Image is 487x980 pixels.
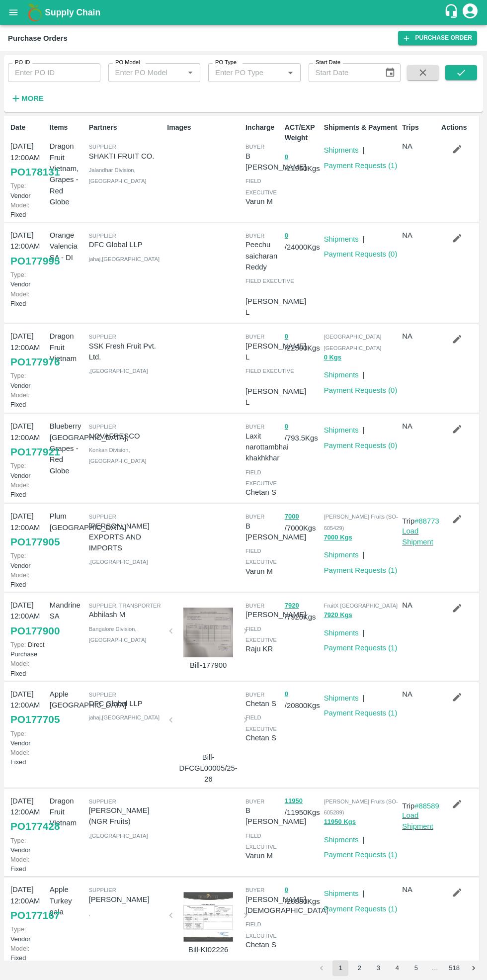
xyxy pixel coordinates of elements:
[10,230,46,252] p: [DATE] 12:00AM
[389,960,405,976] button: Go to page 4
[10,481,29,489] span: Model:
[211,66,281,79] input: Enter PO Type
[408,960,424,976] button: Go to page 5
[285,689,288,700] button: 0
[324,890,359,897] a: Shipments
[402,230,437,241] p: NA
[10,855,46,874] p: Fixed
[324,426,359,434] a: Shipments
[414,517,439,525] a: #88773
[10,271,26,278] span: Type:
[359,365,365,380] div: |
[50,141,85,207] p: Dragon Fruit Vietnam, Grapes - Red Globe
[359,421,365,436] div: |
[285,421,288,433] button: 0
[89,698,163,709] p: DFC Global LLP
[285,884,320,907] p: / 20880 Kgs
[466,960,482,976] button: Go to next page
[10,944,46,963] p: Fixed
[332,960,348,976] button: page 1
[245,698,281,709] p: Chetan S
[50,884,85,917] p: Apple Turkey gala
[359,830,365,845] div: |
[245,368,294,374] span: field executive
[10,641,26,648] span: Type:
[89,559,148,565] span: , [GEOGRAPHIC_DATA]
[245,939,281,950] p: Chetan S
[324,799,398,815] span: [PERSON_NAME] Fruits (SO-605289)
[89,805,163,827] p: [PERSON_NAME] (NGR Fruits)
[89,894,163,905] p: [PERSON_NAME]
[245,233,264,239] span: buyer
[324,644,398,652] a: Payment Requests (1)
[324,532,352,543] button: 7000 Kgs
[175,944,242,955] p: Bill-KI02226
[10,571,29,579] span: Model:
[285,600,320,623] p: / 7920 Kgs
[50,331,85,364] p: Dragon Fruit Vietnam
[324,851,398,859] a: Payment Requests (1)
[50,796,85,829] p: Dragon Fruit Vietnam
[370,960,386,976] button: Go to page 3
[245,714,277,731] span: field executive
[245,431,289,464] p: Laxit narottambhai khakhkhar
[245,887,264,893] span: buyer
[10,748,46,767] p: Fixed
[402,689,437,700] p: NA
[324,352,341,363] button: 0 Kgs
[285,796,320,818] p: / 11950 Kgs
[324,905,398,913] a: Payment Requests (1)
[10,659,46,678] p: Fixed
[324,694,359,702] a: Shipments
[402,421,437,432] p: NA
[10,122,46,133] p: Date
[167,122,242,133] p: Images
[245,341,306,363] p: [PERSON_NAME] L
[89,714,160,720] span: jahaj , [GEOGRAPHIC_DATA]
[50,689,85,711] p: Apple [GEOGRAPHIC_DATA]
[245,692,264,698] span: buyer
[10,270,46,289] p: Vendor
[285,689,320,712] p: / 20800 Kgs
[461,2,479,23] div: account of current user
[89,233,116,239] span: Supplier
[285,331,320,354] p: / 22500 Kgs
[89,122,163,133] p: Partners
[10,924,46,943] p: Vendor
[414,802,439,810] a: #88589
[402,141,437,152] p: NA
[324,551,359,559] a: Shipments
[351,960,367,976] button: Go to page 2
[21,94,44,102] strong: More
[402,516,439,527] p: Trip
[89,144,116,150] span: Supplier
[89,603,161,609] span: Supplier, Transporter
[50,600,85,622] p: Mandrine SA
[215,59,237,67] label: PO Type
[312,960,483,976] nav: pagination navigation
[10,461,46,480] p: Vendor
[446,960,463,976] button: Go to page 518
[10,925,26,933] span: Type:
[89,833,148,839] span: , [GEOGRAPHIC_DATA]
[10,533,60,551] a: PO177905
[245,278,294,284] span: field executive
[285,511,299,523] button: 7000
[10,570,46,589] p: Fixed
[285,421,320,444] p: / 793.5 Kgs
[89,514,116,520] span: Supplier
[25,2,45,22] img: logo
[402,811,433,830] a: Load Shipment
[10,600,46,622] p: [DATE] 12:00AM
[2,1,25,24] button: open drawer
[324,816,356,828] button: 11950 Kgs
[245,643,281,654] p: Raju KR
[245,487,281,498] p: Chetan S
[10,182,26,189] span: Type:
[324,709,398,717] a: Payment Requests (1)
[10,906,60,924] a: PO177167
[324,442,398,449] a: Payment Requests (0)
[324,250,398,258] a: Payment Requests (0)
[89,609,163,620] p: Abhilash M
[10,141,46,163] p: [DATE] 12:00AM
